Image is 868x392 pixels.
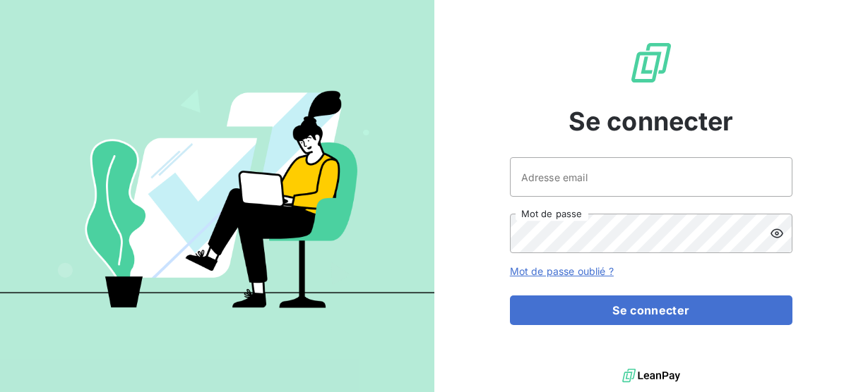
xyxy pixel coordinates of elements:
[569,102,734,140] span: Se connecter
[510,157,792,197] input: placeholder
[510,295,792,325] button: Se connecter
[622,365,680,386] img: logo
[629,40,674,85] img: Logo LeanPay
[510,265,614,277] a: Mot de passe oublié ?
